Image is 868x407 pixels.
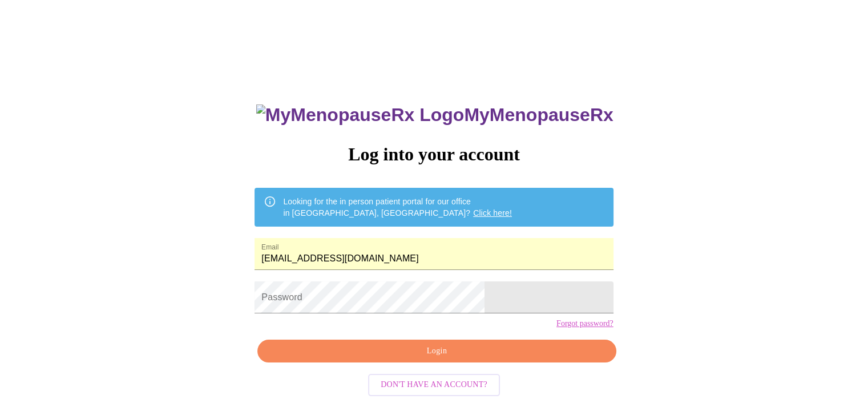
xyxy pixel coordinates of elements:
a: Forgot password? [556,319,613,328]
span: Don't have an account? [381,378,487,392]
button: Login [257,340,616,363]
span: Login [271,344,603,358]
h3: MyMenopauseRx [256,104,613,126]
button: Don't have an account? [368,374,500,396]
img: MyMenopauseRx Logo [256,104,464,126]
div: Looking for the in person patient portal for our office in [GEOGRAPHIC_DATA], [GEOGRAPHIC_DATA]? [283,191,512,223]
a: Don't have an account? [365,379,503,389]
h3: Log into your account [255,144,613,165]
a: Click here! [473,208,512,217]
